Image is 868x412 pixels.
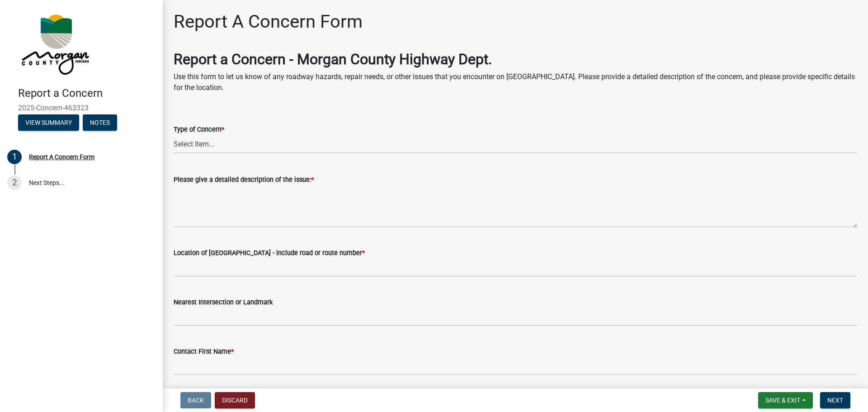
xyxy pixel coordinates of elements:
[174,51,492,68] strong: Report a Concern - Morgan County Highway Dept.
[188,397,204,404] span: Back
[83,114,117,131] button: Notes
[7,175,22,190] div: 2
[18,9,91,77] img: Morgan County, Indiana
[83,119,117,127] wm-modal-confirm: Notes
[18,87,156,100] h4: Report a Concern
[174,299,273,306] label: Nearest Intersection or Landmark
[18,114,79,131] button: View Summary
[174,127,224,133] label: Type of Concern
[174,177,314,183] label: Please give a detailed description of the issue:
[820,392,850,408] button: Next
[174,349,234,355] label: Contact First Name
[29,154,94,160] div: Report A Concern Form
[174,11,363,33] h1: Report A Concern Form
[174,71,857,93] p: Use this form to let us know of any roadway hazards, repair needs, or other issues that you encou...
[758,392,813,408] button: Save & Exit
[765,397,800,404] span: Save & Exit
[7,150,22,164] div: 1
[18,104,145,112] span: 2025-Concern-463323
[827,397,843,404] span: Next
[18,119,79,127] wm-modal-confirm: Summary
[215,392,255,408] button: Discard
[180,392,211,408] button: Back
[174,250,365,256] label: Location of [GEOGRAPHIC_DATA] - include road or route number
